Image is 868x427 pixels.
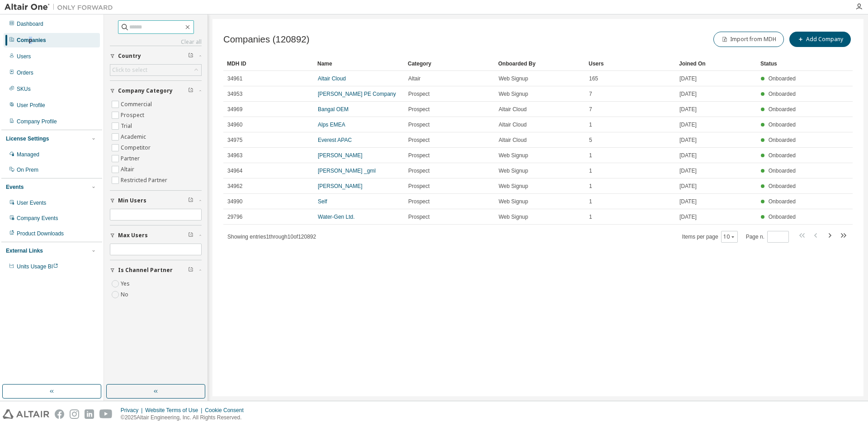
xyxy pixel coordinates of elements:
span: 34964 [227,167,242,174]
span: Clear filter [188,232,193,239]
span: Prospect [408,183,429,190]
div: MDH ID [227,56,310,71]
button: Import from MDH [713,32,784,47]
span: [DATE] [679,90,697,98]
span: Clear filter [188,197,193,204]
span: 7 [589,90,592,98]
span: Prospect [408,90,429,98]
span: 1 [589,213,592,221]
span: 5 [589,136,592,144]
span: Items per page [682,231,738,243]
div: Events [6,183,24,191]
img: facebook.svg [55,409,64,419]
label: Prospect [121,110,146,121]
label: Competitor [121,142,152,153]
span: Company Category [118,87,173,94]
span: Max Users [118,232,148,239]
label: Yes [121,278,132,289]
a: Clear all [110,38,202,46]
span: Web Signup [499,213,528,221]
button: Country [110,46,202,66]
span: Min Users [118,197,146,204]
span: Companies (120892) [223,34,309,45]
label: Restricted Partner [121,175,169,186]
span: Onboarded [769,198,796,205]
span: Onboarded [769,152,796,159]
div: Users [17,53,31,60]
button: 10 [723,233,736,240]
span: 34975 [227,136,242,144]
div: Product Downloads [17,230,64,237]
div: User Profile [17,102,45,109]
span: Onboarded [769,91,796,97]
span: 1 [589,167,592,174]
div: Orders [17,69,33,76]
div: Company Profile [17,118,57,125]
span: 1 [589,152,592,159]
span: [DATE] [679,121,697,128]
div: On Prem [17,166,38,174]
span: [DATE] [679,167,697,174]
div: Category [408,56,491,71]
span: Onboarded [769,137,796,143]
label: Altair [121,164,136,175]
a: [PERSON_NAME] [318,183,363,189]
div: Users [589,56,672,71]
div: Name [317,56,401,71]
span: [DATE] [679,213,697,221]
span: Prospect [408,213,429,221]
label: Partner [121,153,142,164]
button: Is Channel Partner [110,260,202,280]
span: Altair Cloud [499,106,527,113]
span: 165 [589,75,598,82]
span: 34990 [227,198,242,205]
span: Page n. [746,231,789,243]
label: No [121,289,130,300]
span: Onboarded [769,183,796,189]
span: Prospect [408,121,429,128]
a: Altair Cloud [318,75,346,82]
div: Click to select [110,65,201,75]
div: Website Terms of Use [145,407,205,414]
a: Everest APAC [318,137,352,143]
span: Onboarded [769,168,796,174]
a: Alps EMEA [318,122,345,128]
span: Onboarded [769,122,796,128]
span: 34960 [227,121,242,128]
img: Altair One [5,3,118,12]
span: [DATE] [679,75,697,82]
span: 34953 [227,90,242,98]
label: Academic [121,131,148,142]
a: Self [318,198,327,205]
span: [DATE] [679,152,697,159]
p: © 2025 Altair Engineering, Inc. All Rights Reserved. [121,414,249,422]
span: Web Signup [499,90,528,98]
span: 1 [589,198,592,205]
span: Web Signup [499,75,528,82]
span: 34961 [227,75,242,82]
img: linkedin.svg [85,409,94,419]
div: User Events [17,199,46,206]
div: Click to select [112,66,147,74]
img: youtube.svg [99,409,113,419]
span: 7 [589,106,592,113]
a: [PERSON_NAME] _gml [318,168,376,174]
span: Clear filter [188,267,193,274]
span: Web Signup [499,152,528,159]
span: 1 [589,121,592,128]
a: Water-Gen Ltd. [318,214,355,220]
a: Bangal OEM [318,106,349,113]
button: Min Users [110,191,202,211]
div: Companies [17,37,46,44]
span: Is Channel Partner [118,267,173,274]
span: Altair Cloud [499,136,527,144]
button: Max Users [110,225,202,245]
div: SKUs [17,85,31,93]
span: 34969 [227,106,242,113]
span: [DATE] [679,183,697,190]
span: Clear filter [188,87,193,94]
span: Prospect [408,167,429,174]
button: Company Category [110,81,202,101]
button: Add Company [789,32,851,47]
div: Company Events [17,215,58,222]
